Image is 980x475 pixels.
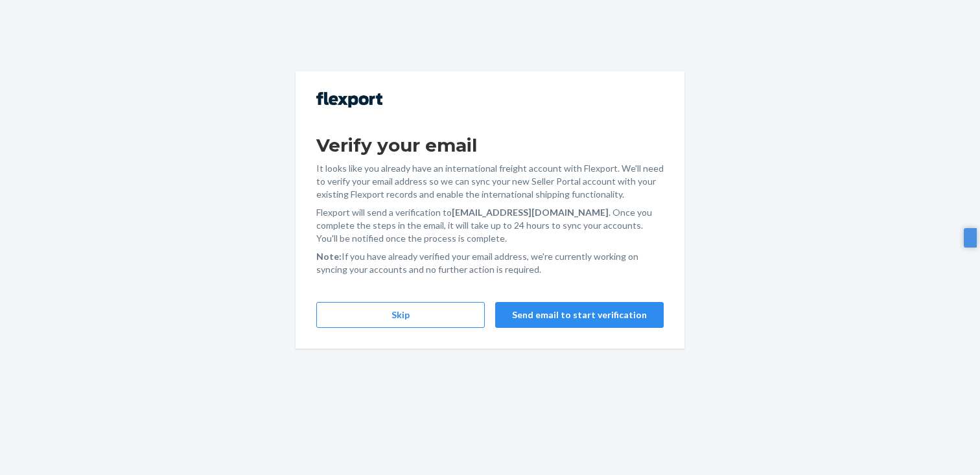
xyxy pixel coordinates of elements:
strong: [EMAIL_ADDRESS][DOMAIN_NAME] [452,207,609,218]
p: Flexport will send a verification to . Once you complete the steps in the email, it will take up ... [316,206,664,245]
button: Skip [316,302,485,328]
h1: Verify your email [316,133,664,157]
p: If you have already verified your email address, we're currently working on syncing your accounts... [316,250,664,276]
p: It looks like you already have an international freight account with Flexport. We'll need to veri... [316,162,664,201]
strong: Note: [316,251,342,262]
button: Send email to start verification [495,302,664,328]
img: Flexport logo [316,92,382,108]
